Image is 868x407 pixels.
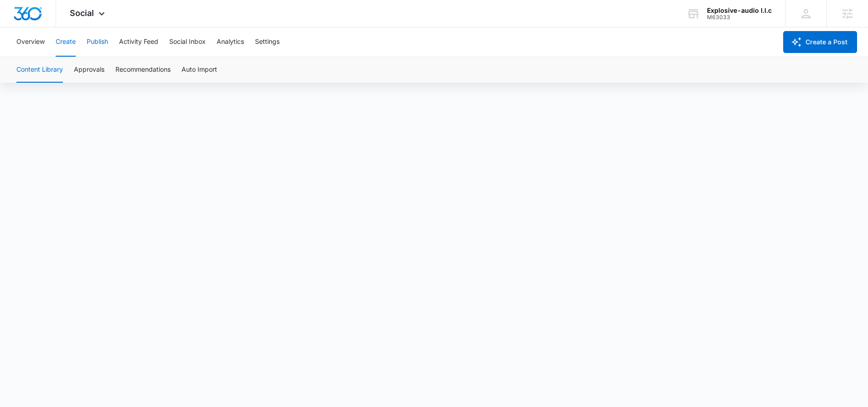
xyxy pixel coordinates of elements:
[87,27,108,57] button: Publish
[70,8,94,18] span: Social
[115,57,171,83] button: Recommendations
[783,31,857,53] button: Create a Post
[182,57,217,83] button: Auto Import
[255,27,280,57] button: Settings
[707,14,772,21] div: account id
[16,27,45,57] button: Overview
[16,57,63,83] button: Content Library
[74,57,104,83] button: Approvals
[707,7,772,14] div: account name
[169,27,206,57] button: Social Inbox
[217,27,244,57] button: Analytics
[56,27,76,57] button: Create
[119,27,158,57] button: Activity Feed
